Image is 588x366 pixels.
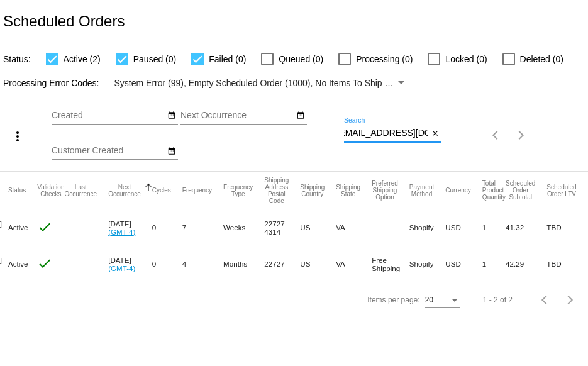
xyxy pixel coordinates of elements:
mat-cell: [DATE] [108,246,152,282]
mat-cell: 7 [182,209,223,246]
mat-cell: 42.29 [506,246,546,282]
a: (GMT-4) [108,264,135,272]
button: Clear [428,127,441,140]
span: Active (2) [64,52,101,67]
button: Previous page [533,287,558,313]
span: Failed (0) [209,52,246,67]
mat-cell: Months [223,246,264,282]
mat-select: Items per page: [425,296,460,305]
mat-select: Filter by Processing Error Codes [114,75,407,91]
mat-icon: more_vert [10,129,25,144]
mat-cell: VA [336,246,372,282]
button: Previous page [484,123,509,148]
button: Change sorting for LastOccurrenceUtc [64,184,97,197]
mat-cell: 0 [152,209,182,246]
mat-cell: 1 [482,209,506,246]
div: Items per page: [367,296,419,304]
mat-icon: date_range [167,111,176,121]
div: 1 - 2 of 2 [483,296,513,304]
mat-header-cell: Validation Checks [37,172,64,209]
mat-cell: VA [336,209,372,246]
input: Next Occurrence [180,111,294,121]
span: Processing Error Codes: [3,78,99,88]
mat-cell: 22727-4314 [264,209,300,246]
button: Next page [509,123,534,148]
span: Locked (0) [445,52,487,67]
button: Change sorting for CurrencyIso [445,187,471,194]
h2: Scheduled Orders [3,13,125,30]
mat-icon: close [431,129,440,139]
mat-cell: US [300,209,336,246]
input: Created [52,111,165,121]
button: Change sorting for PaymentMethod.Type [409,184,434,197]
button: Change sorting for Subtotal [506,180,535,201]
mat-icon: check [37,219,52,235]
mat-cell: Weeks [223,209,264,246]
button: Next page [558,287,583,313]
button: Change sorting for Frequency [182,187,212,194]
span: Active [8,260,28,268]
mat-icon: check [37,256,52,271]
mat-icon: date_range [296,111,305,121]
mat-cell: 1 [482,246,506,282]
mat-cell: Shopify [409,246,445,282]
button: Change sorting for ShippingPostcode [264,177,289,204]
button: Change sorting for Status [8,187,26,194]
span: Processing (0) [356,52,413,67]
button: Change sorting for Cycles [152,187,171,194]
button: Change sorting for ShippingCountry [300,184,325,197]
span: Active [8,223,28,231]
span: 20 [425,296,433,304]
button: Change sorting for NextOccurrenceUtc [108,184,141,197]
mat-cell: TBD [546,246,587,282]
a: (GMT-4) [108,228,135,236]
span: Queued (0) [279,52,323,67]
mat-cell: USD [445,246,482,282]
mat-cell: Shopify [409,209,445,246]
mat-header-cell: Total Product Quantity [482,172,506,209]
mat-cell: TBD [546,209,587,246]
button: Change sorting for PreferredShippingOption [372,180,398,201]
mat-cell: 41.32 [506,209,546,246]
mat-cell: Free Shipping [372,246,409,282]
mat-cell: 0 [152,246,182,282]
input: Search [344,128,428,138]
input: Customer Created [52,146,165,156]
mat-icon: date_range [167,147,176,157]
button: Change sorting for ShippingState [336,184,360,197]
span: Paused (0) [133,52,176,67]
span: Status: [3,54,31,64]
mat-cell: US [300,246,336,282]
mat-cell: 22727 [264,246,300,282]
mat-cell: USD [445,209,482,246]
mat-cell: 4 [182,246,223,282]
span: Deleted (0) [520,52,563,67]
button: Change sorting for LifetimeValue [546,184,576,197]
mat-cell: [DATE] [108,209,152,246]
button: Change sorting for FrequencyType [223,184,253,197]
